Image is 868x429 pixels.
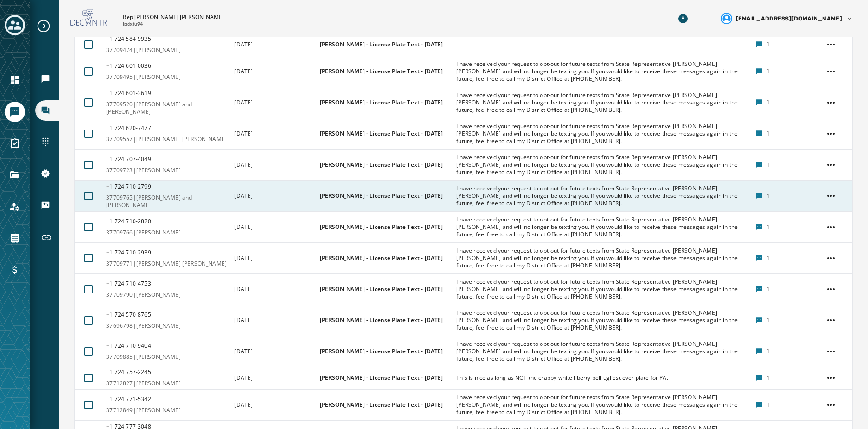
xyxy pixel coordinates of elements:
[106,342,151,350] span: 724 710 - 9404
[766,401,770,409] span: 1
[106,167,228,174] span: 37709723|[PERSON_NAME]
[234,374,253,382] span: [DATE]
[234,192,253,200] span: [DATE]
[234,223,253,231] span: [DATE]
[5,70,25,91] a: Navigate to Home
[106,279,115,287] span: +1
[106,182,151,190] span: 724 710 - 2799
[123,13,224,21] p: Rep [PERSON_NAME] [PERSON_NAME]
[766,161,770,169] span: 1
[5,260,25,280] a: Navigate to Billing
[106,395,151,403] span: 724 771 - 5342
[234,40,253,48] span: [DATE]
[123,21,143,28] p: ipdxfu94
[320,401,451,409] span: [PERSON_NAME] - License Plate Text - [DATE]
[106,279,151,287] span: 724 710 - 4753
[106,368,115,376] span: +1
[456,278,749,300] span: I have received your request to opt-out for future texts from State Representative [PERSON_NAME] ...
[106,322,228,330] span: 37696798|[PERSON_NAME]
[675,10,691,27] button: Download Menu
[35,195,59,215] a: Navigate to Keywords & Responders
[320,348,451,355] span: [PERSON_NAME] - License Plate Text - [DATE]
[106,407,228,414] span: 37712849|[PERSON_NAME]
[717,9,857,28] button: User settings
[35,69,59,89] a: Navigate to Broadcasts
[234,98,253,106] span: [DATE]
[5,102,25,122] a: Navigate to Messaging
[320,286,451,293] span: [PERSON_NAME] - License Plate Text - [DATE]
[106,248,151,256] span: 724 710 - 2939
[320,374,451,382] span: [PERSON_NAME] - License Plate Text - [DATE]
[106,124,115,132] span: +1
[106,101,228,116] span: 37709520|[PERSON_NAME] and [PERSON_NAME]
[5,15,25,35] button: Toggle account select drawer
[106,155,151,163] span: 724 707 - 4049
[456,247,749,269] span: I have received your request to opt-out for future texts from State Representative [PERSON_NAME] ...
[106,368,151,376] span: 724 757 - 2245
[106,311,115,318] span: +1
[766,317,770,324] span: 1
[234,285,253,293] span: [DATE]
[35,100,59,121] a: Navigate to Inbox
[234,254,253,262] span: [DATE]
[106,248,115,256] span: +1
[106,217,151,225] span: 724 710 - 2820
[456,123,749,145] span: I have received your request to opt-out for future texts from State Representative [PERSON_NAME] ...
[106,35,115,43] span: +1
[106,380,228,387] span: 37712827|[PERSON_NAME]
[106,89,115,97] span: +1
[106,155,115,163] span: +1
[36,19,58,33] button: Expand sub nav menu
[106,124,151,132] span: 724 620 - 7477
[106,62,151,70] span: 724 601 - 0036
[35,227,59,249] a: Navigate to Short Links
[234,401,253,409] span: [DATE]
[766,223,770,231] span: 1
[456,216,749,238] span: I have received your request to opt-out for future texts from State Representative [PERSON_NAME] ...
[320,317,451,324] span: [PERSON_NAME] - License Plate Text - [DATE]
[456,394,749,416] span: I have received your request to opt-out for future texts from State Representative [PERSON_NAME] ...
[320,254,451,262] span: [PERSON_NAME] - License Plate Text - [DATE]
[234,67,253,75] span: [DATE]
[766,41,770,48] span: 1
[5,228,25,248] a: Navigate to Orders
[106,311,151,318] span: 724 570 - 8765
[456,185,749,207] span: I have received your request to opt-out for future texts from State Representative [PERSON_NAME] ...
[456,309,749,331] span: I have received your request to opt-out for future texts from State Representative [PERSON_NAME] ...
[106,194,228,209] span: 37709765|[PERSON_NAME] and [PERSON_NAME]
[320,192,451,200] span: [PERSON_NAME] - License Plate Text - [DATE]
[106,395,115,403] span: +1
[766,254,770,262] span: 1
[234,130,253,137] span: [DATE]
[456,154,749,176] span: I have received your request to opt-out for future texts from State Representative [PERSON_NAME] ...
[456,91,749,114] span: I have received your request to opt-out for future texts from State Representative [PERSON_NAME] ...
[736,15,842,22] span: [EMAIL_ADDRESS][DOMAIN_NAME]
[5,165,25,185] a: Navigate to Files
[106,342,115,350] span: +1
[106,35,151,43] span: 724 584 - 9935
[766,130,770,137] span: 1
[234,316,253,324] span: [DATE]
[456,60,749,83] span: I have received your request to opt-out for future texts from State Representative [PERSON_NAME] ...
[5,196,25,217] a: Navigate to Account
[320,161,451,169] span: [PERSON_NAME] - License Plate Text - [DATE]
[106,46,228,54] span: 37709474|[PERSON_NAME]
[320,41,451,48] span: [PERSON_NAME] - License Plate Text - [DATE]
[766,99,770,106] span: 1
[320,130,451,137] span: [PERSON_NAME] - License Plate Text - [DATE]
[35,132,59,152] a: Navigate to Sending Numbers
[5,133,25,154] a: Navigate to Surveys
[320,223,451,231] span: [PERSON_NAME] - License Plate Text - [DATE]
[234,347,253,355] span: [DATE]
[106,182,115,190] span: +1
[320,99,451,106] span: [PERSON_NAME] - License Plate Text - [DATE]
[106,136,228,143] span: 37709557|[PERSON_NAME] [PERSON_NAME]
[106,260,228,267] span: 37709771|[PERSON_NAME] [PERSON_NAME]
[106,291,228,299] span: 37709790|[PERSON_NAME]
[766,192,770,200] span: 1
[766,286,770,293] span: 1
[106,89,151,97] span: 724 601 - 3619
[106,217,115,225] span: +1
[766,348,770,355] span: 1
[456,340,749,363] span: I have received your request to opt-out for future texts from State Representative [PERSON_NAME] ...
